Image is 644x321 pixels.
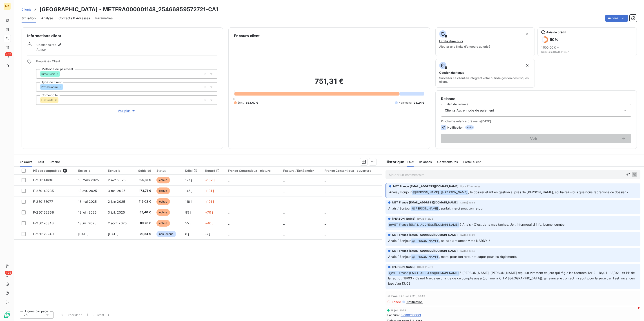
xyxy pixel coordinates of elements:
span: [DATE] [108,232,118,236]
span: 0 [233,97,235,101]
div: France Contentieux - cloture [228,169,278,172]
span: Email [391,294,400,298]
span: 18 mai 2025 [78,200,97,203]
span: échue [156,220,170,227]
span: En cours [20,160,32,164]
span: 83,40 € [136,210,151,215]
div: France Contentieux - ouverture [325,169,379,172]
span: 653,07 € [246,101,258,105]
span: @ [PERSON_NAME] [411,239,439,244]
span: +162 j [205,178,214,182]
span: _ [228,232,229,236]
span: 98,24 € [136,232,151,236]
span: Voir plus [118,109,136,113]
span: 18 juin 2025 [78,210,97,214]
span: _ [283,178,285,182]
span: 18 juil. 2025 [78,221,96,225]
span: Facture : [387,313,400,317]
span: @ [PERSON_NAME] [411,206,439,211]
span: Tout [38,160,44,164]
span: Anais / Bonjour [388,239,411,243]
span: _ [325,200,326,203]
span: 3 mai 2025 [108,189,125,193]
span: Ajouter une limite d’encours autorisé [439,45,490,48]
span: +101 j [205,200,214,203]
span: _ [283,210,285,214]
h2: 751,31 € [234,77,424,90]
div: Solde dû [136,169,151,172]
span: , le dossier étant en gestion auprès de [PERSON_NAME], souhaitez-vous que nous reprenions ce doss... [468,190,628,194]
div: Facture / Echéancier [283,169,319,172]
span: échue [156,177,170,183]
span: F-250155077 [33,200,53,203]
span: 8 j [185,232,189,236]
span: _ [283,221,285,225]
button: Gestion du risqueSurveiller ce client en intégrant votre outil de gestion des risques client. [435,59,535,88]
button: Suivant [91,310,114,320]
h6: Informations client [27,33,217,38]
span: Échu [238,101,244,105]
span: Professionnel [41,86,58,88]
span: échue [156,187,170,194]
span: 116,02 € [136,199,151,204]
span: F-250162366 [33,210,54,214]
span: 18 avr. 2025 [78,189,97,193]
span: Situation [22,16,36,20]
span: Contacts & Adresses [58,16,90,20]
div: Pièces comptables [33,169,73,173]
span: 85 j [185,210,191,214]
span: Relances [419,160,432,164]
div: ME [4,3,11,10]
span: Gestionnaires [36,43,56,47]
span: _ [228,210,229,214]
span: _ [325,178,326,182]
span: Tout [407,160,414,164]
span: Notification [406,300,423,304]
span: 25 [24,313,27,317]
span: 2 août 2025 [108,221,127,225]
span: il y a 22 minutes [460,185,481,188]
span: _ [228,221,229,225]
div: Émise le [78,169,103,172]
span: 2 juin 2025 [108,200,125,203]
span: Analyse [41,16,53,20]
span: _ [283,232,285,236]
span: [DATE] 15:01 [459,234,475,236]
span: Avis de crédit [546,30,566,34]
div: Échue le [108,169,130,172]
span: @ [PERSON_NAME] [411,254,439,260]
span: Gestion du risque [439,71,464,74]
span: [DATE] 13:58 [459,201,475,204]
span: Surveiller ce client en intégrant votre outil de gestion des risques client. [439,76,531,83]
span: non-échue [156,231,176,237]
span: 1 500,00 € [541,46,556,49]
span: +99 [5,52,12,56]
span: Clients [22,8,31,11]
span: [DATE] [481,119,491,123]
span: [DATE] 15:48 [459,250,475,252]
span: F-000113083 [401,313,421,317]
span: [DATE] 15:31 [417,266,433,268]
span: 190,18 € [136,178,151,182]
button: Limite d’encoursAjouter une limite d’encours autorisé [435,27,535,56]
span: _ [228,178,229,182]
span: [PERSON_NAME] [392,217,415,221]
span: Anais / Bonjour [389,190,412,194]
span: Aucun [36,47,46,52]
span: _ [325,210,326,214]
h6: 50 % [550,37,558,42]
a: Clients [22,7,31,12]
span: 6 [63,169,67,173]
span: , as-tu pu relancer Mme NARDY ? [439,239,490,243]
span: @ MET France [EMAIL_ADDRESS][DOMAIN_NAME] [388,271,459,276]
span: Non-échu [399,101,412,105]
span: +99 [5,271,12,275]
span: Notification [447,126,464,129]
span: @ [PERSON_NAME] [412,190,440,195]
span: auto [465,125,474,129]
span: Limite d’encours [439,39,463,43]
span: _ [228,189,229,193]
img: Logo LeanPay [4,311,11,318]
span: Echec [392,300,401,304]
span: échue [156,198,170,205]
